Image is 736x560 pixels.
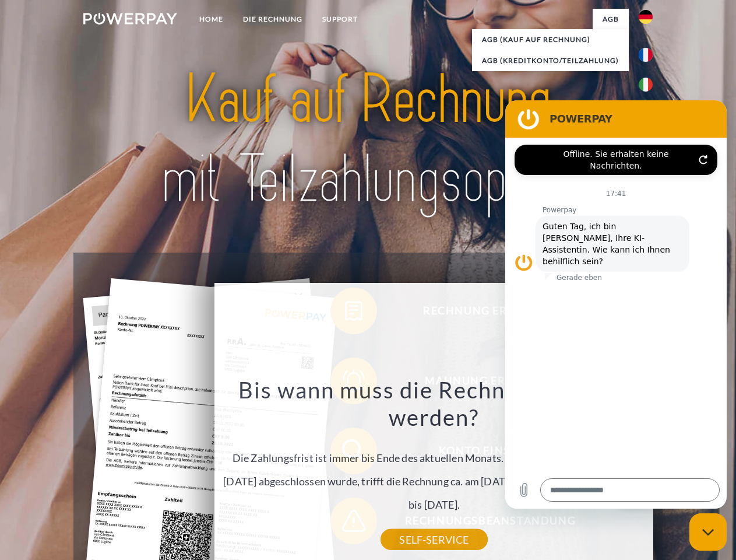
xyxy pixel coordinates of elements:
img: title-powerpay_de.svg [111,56,625,223]
img: it [639,78,653,92]
a: DIE RECHNUNG [233,9,312,30]
img: fr [639,48,653,62]
iframe: Messaging-Fenster [505,100,727,509]
a: agb [593,9,629,30]
a: AGB (Kauf auf Rechnung) [472,29,629,50]
a: SUPPORT [312,9,368,30]
img: logo-powerpay-white.svg [83,13,177,24]
div: Die Zahlungsfrist ist immer bis Ende des aktuellen Monats. Wenn die Bestellung z.B. am [DATE] abg... [221,376,647,540]
iframe: Schaltfläche zum Öffnen des Messaging-Fensters; Konversation läuft [689,513,727,551]
a: Home [189,9,233,30]
h3: Bis wann muss die Rechnung bezahlt werden? [221,376,647,432]
a: AGB (Kreditkonto/Teilzahlung) [472,50,629,71]
a: SELF-SERVICE [381,529,487,550]
img: de [639,10,653,24]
